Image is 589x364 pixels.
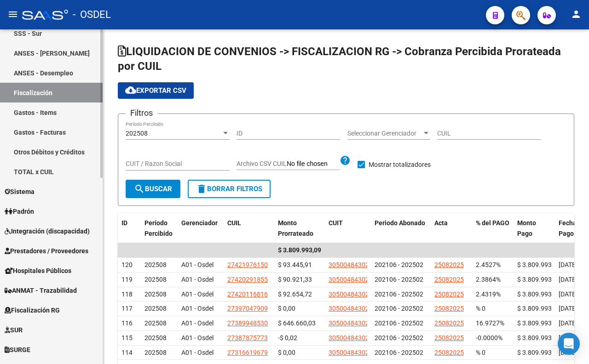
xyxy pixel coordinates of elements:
[476,305,485,312] span: % 0
[476,290,501,298] span: 2.4319%
[558,333,580,355] div: Open Intercom Messenger
[144,219,173,237] span: Período Percibido
[434,289,464,300] div: 25082025
[329,305,369,312] span: 30500484302
[126,180,180,198] button: Buscar
[224,213,274,244] datatable-header-cell: CUIL
[517,219,536,237] span: Monto Pago
[347,130,422,137] span: Seleccionar Gerenciador
[375,334,423,341] span: 202106 - 202502
[227,305,268,312] span: 27397047909
[278,219,313,237] span: Monto Prorrateado
[375,276,423,283] span: 202106 - 202502
[329,276,369,283] span: 30500484302
[434,347,464,358] div: 25082025
[375,219,425,227] span: Periodo Abonado
[517,319,560,327] span: $ 3.809.993,09
[5,305,60,315] span: Fiscalización RG
[517,276,560,283] span: $ 3.809.993,09
[476,334,502,341] span: -0.0000%
[517,261,560,268] span: $ 3.809.993,09
[126,130,148,137] span: 202508
[329,319,369,327] span: 30500484302
[227,219,241,227] span: CUIL
[227,261,268,268] span: 27421976150
[476,219,509,227] span: % del PAGO
[274,213,325,244] datatable-header-cell: Monto Prorrateado
[517,334,560,341] span: $ 3.809.993,09
[126,107,157,119] h3: Filtros
[134,183,145,194] mat-icon: search
[227,319,268,327] span: 27389948530
[227,349,268,356] span: 27316619679
[7,9,18,20] mat-icon: menu
[188,180,271,198] button: Borrar Filtros
[181,319,214,327] span: A01 - Osdel
[118,213,141,244] datatable-header-cell: ID
[5,325,23,335] span: SUR
[144,319,167,327] span: 202508
[5,266,71,276] span: Hospitales Públicos
[571,9,582,20] mat-icon: person
[134,185,172,193] span: Buscar
[278,305,295,312] span: $ 0,00
[329,334,369,341] span: 30500484302
[278,334,297,341] span: -$ 0,02
[125,85,136,96] mat-icon: cloud_download
[144,261,167,268] span: 202508
[181,261,214,268] span: A01 - Osdel
[559,276,577,283] span: [DATE]
[375,305,423,312] span: 202106 - 202502
[121,319,133,327] span: 116
[517,290,560,298] span: $ 3.809.993,09
[517,349,560,356] span: $ 3.809.993,09
[144,276,167,283] span: 202508
[514,213,555,244] datatable-header-cell: Monto Pago
[121,349,133,356] span: 114
[5,206,34,216] span: Padrón
[517,305,560,312] span: $ 3.809.993,09
[118,82,194,99] button: Exportar CSV
[434,318,464,329] div: 25082025
[476,276,501,283] span: 2.3864%
[371,213,431,244] datatable-header-cell: Periodo Abonado
[329,349,369,356] span: 30500484302
[287,160,340,168] input: Archivo CSV CUIL
[144,349,167,356] span: 202508
[476,261,501,268] span: 2.4527%
[181,219,218,227] span: Gerenciador
[431,213,472,244] datatable-header-cell: Acta
[375,261,423,268] span: 202106 - 202502
[237,160,287,167] span: Archivo CSV CUIL
[375,290,423,298] span: 202106 - 202502
[121,219,127,227] span: ID
[559,219,577,237] span: Fecha Pago
[118,45,561,73] span: LIQUIDACION DE CONVENIOS -> FISCALIZACION RG -> Cobranza Percibida Prorateada por CUIL
[227,276,268,283] span: 27420291855
[125,86,186,95] span: Exportar CSV
[5,187,35,197] span: Sistema
[340,155,351,166] mat-icon: help
[73,5,111,25] span: - OSDEL
[181,349,214,356] span: A01 - Osdel
[329,290,369,298] span: 30500484302
[369,159,431,170] span: Mostrar totalizadores
[144,334,167,341] span: 202508
[278,261,312,268] span: $ 93.445,91
[434,333,464,343] div: 25082025
[278,290,312,298] span: $ 92.654,72
[196,185,262,193] span: Borrar Filtros
[278,276,312,283] span: $ 90.921,33
[434,260,464,270] div: 25082025
[559,305,577,312] span: [DATE]
[227,334,268,341] span: 27387875773
[329,219,343,227] span: CUIT
[278,246,321,254] span: $ 3.809.993,09
[476,319,504,327] span: 16.9727%
[476,349,485,356] span: % 0
[559,261,577,268] span: [DATE]
[178,213,224,244] datatable-header-cell: Gerenciador
[227,290,268,298] span: 27420116816
[278,349,295,356] span: $ 0,00
[121,290,133,298] span: 118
